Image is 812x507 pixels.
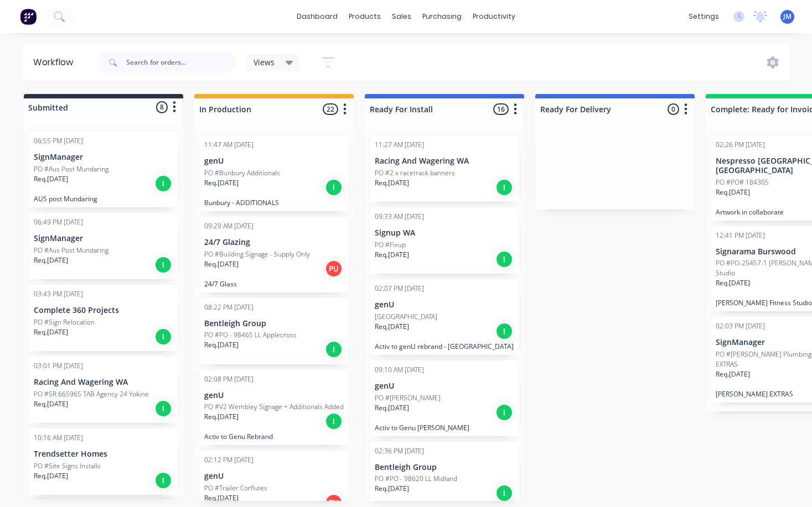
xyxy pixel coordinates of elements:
p: 24/7 Glass [204,280,344,288]
div: 06:55 PM [DATE]SignManagerPO #Aus Post MundaringReq.[DATE]IAUS post Mundaring [29,132,178,207]
div: settings [683,8,725,25]
p: PO #PO# 184305 [716,177,769,187]
p: PO #Bunbury Additionals [204,168,280,178]
p: Bentleigh Group [204,319,344,328]
div: 02:12 PM [DATE] [204,455,254,465]
div: 11:27 AM [DATE]Racing And Wagering WAPO #2 x racetrack bannersReq.[DATE]I [370,135,519,202]
p: genU [375,300,514,310]
p: SignManager [34,234,173,243]
p: Req. [DATE] [375,322,409,332]
div: 06:49 PM [DATE]SignManagerPO #Aus Post MundaringReq.[DATE]I [29,213,178,279]
p: Req. [DATE] [716,278,750,288]
div: I [495,322,513,340]
p: Req. [DATE] [204,412,239,422]
p: PO #2 x racetrack banners [375,168,455,178]
p: Req. [DATE] [34,174,68,184]
div: 03:01 PM [DATE]Racing And Wagering WAPO #SR 665965 TAB Agency 24 YokineReq.[DATE]I [29,357,178,423]
div: I [154,472,172,489]
p: AUS post Mundaring [34,195,173,203]
p: Racing And Wagering WA [375,156,514,166]
div: 09:10 AM [DATE]genUPO #[PERSON_NAME]Req.[DATE]IActiv to Genu [PERSON_NAME] [370,360,519,436]
div: I [154,256,172,274]
p: Activ to Genu Rebrand [204,432,344,441]
p: Req. [DATE] [716,187,750,197]
p: Req. [DATE] [375,403,409,413]
div: 08:22 PM [DATE]Bentleigh GroupPO #PO - 98465 LL ApplecrossReq.[DATE]I [200,298,348,364]
div: 02:26 PM [DATE] [716,140,765,150]
p: PO #Sign Relocation [34,317,95,327]
p: PO #V2 Wembley Signage + Additionals Added [204,402,344,412]
div: I [495,179,513,196]
p: Bentleigh Group [375,463,514,472]
p: Req. [DATE] [375,484,409,494]
a: dashboard [291,8,343,25]
p: 24/7 Glazing [204,238,344,247]
p: PO #Building Signage - Supply Only [204,249,310,259]
div: Workflow [33,56,79,69]
p: genU [204,472,344,481]
div: 11:47 AM [DATE]genUPO #Bunbury AdditionalsReq.[DATE]IBunbury - ADDITIONALS [200,135,348,211]
div: I [154,400,172,417]
p: PO #SR 665965 TAB Agency 24 Yokine [34,389,149,399]
p: Req. [DATE] [34,255,68,265]
div: 11:27 AM [DATE] [375,140,424,150]
p: PO #PO - 98620 LL Midland [375,474,457,484]
p: Req. [DATE] [34,399,68,409]
div: sales [386,8,417,25]
div: 03:43 PM [DATE]Complete 360 ProjectsPO #Sign RelocationReq.[DATE]I [29,285,178,351]
div: 02:08 PM [DATE] [204,374,254,384]
p: PO #[PERSON_NAME] [375,393,441,403]
div: 09:33 AM [DATE]Signup WAPO #FixupReq.[DATE]I [370,207,519,274]
div: 12:41 PM [DATE] [716,231,765,241]
p: [GEOGRAPHIC_DATA] [375,312,437,322]
p: Req. [DATE] [375,178,409,188]
div: 06:55 PM [DATE] [34,136,83,146]
p: PO #Aus Post Mundaring [34,164,108,174]
p: Req. [DATE] [375,250,409,260]
div: 02:03 PM [DATE] [716,321,765,331]
p: Signup WA [375,228,514,238]
div: PU [325,260,343,278]
div: I [495,484,513,502]
p: Bunbury - ADDITIONALS [204,198,344,207]
div: I [325,179,343,196]
p: genU [204,156,344,166]
input: Search for orders... [126,51,236,74]
p: Req. [DATE] [204,259,239,269]
div: 09:29 AM [DATE]24/7 GlazingPO #Building Signage - Supply OnlyReq.[DATE]PU24/7 Glass [200,217,348,292]
div: 09:10 AM [DATE] [375,365,424,375]
p: genU [375,381,514,391]
p: Req. [DATE] [34,327,68,337]
p: PO #Site Signs Installs [34,461,101,471]
p: PO #PO - 98465 LL Applecross [204,330,297,340]
span: Views [254,56,275,68]
p: Activ to Genu [PERSON_NAME] [375,424,514,432]
div: 03:43 PM [DATE] [34,289,83,299]
div: 09:29 AM [DATE] [204,221,254,231]
div: purchasing [417,8,467,25]
div: 10:16 AM [DATE]Trendsetter HomesPO #Site Signs InstallsReq.[DATE]I [29,428,178,495]
img: Factory [20,8,37,25]
div: 02:08 PM [DATE]genUPO #V2 Wembley Signage + Additionals AddedReq.[DATE]IActiv to Genu Rebrand [200,370,348,446]
div: I [325,412,343,430]
div: productivity [467,8,521,25]
div: 11:47 AM [DATE] [204,140,254,150]
div: 06:49 PM [DATE] [34,217,83,227]
p: SignManager [34,153,173,162]
div: I [154,328,172,346]
div: I [495,404,513,421]
p: Complete 360 Projects [34,306,173,315]
p: PO #Aus Post Mundaring [34,245,108,255]
div: I [495,250,513,268]
div: products [343,8,386,25]
div: I [325,341,343,358]
div: 02:07 PM [DATE]genU[GEOGRAPHIC_DATA]Req.[DATE]IActiv to genU rebrand - [GEOGRAPHIC_DATA] [370,279,519,355]
div: 09:33 AM [DATE] [375,212,424,222]
p: Req. [DATE] [34,471,68,481]
div: 02:07 PM [DATE] [375,284,424,294]
p: Req. [DATE] [204,340,239,350]
p: Trendsetter Homes [34,449,173,459]
div: I [154,175,172,192]
p: Req. [DATE] [204,493,239,503]
span: JM [783,12,792,22]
